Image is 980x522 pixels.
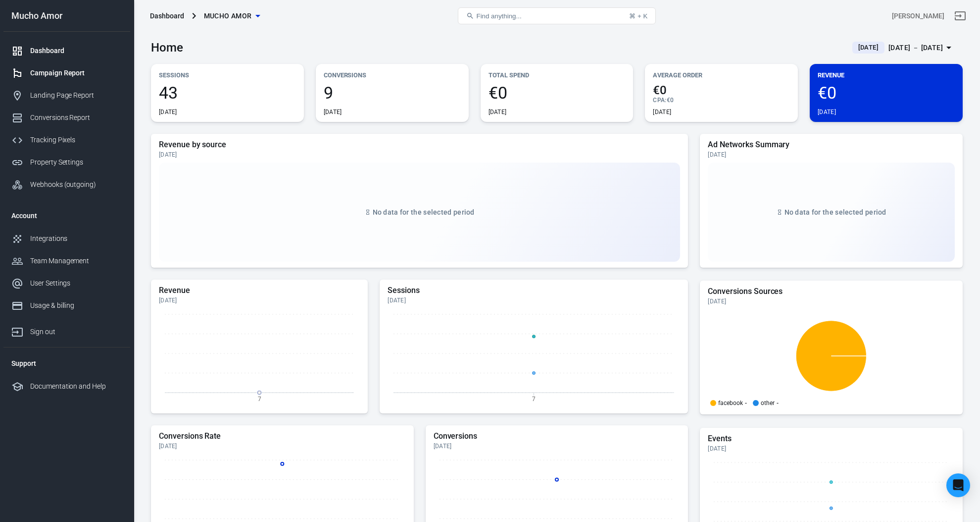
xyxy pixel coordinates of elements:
[3,129,130,151] a: Tracking Pixels
[204,10,252,22] span: Mucho Amor
[745,400,747,406] span: -
[3,11,130,20] div: Mucho Amor
[844,40,963,56] button: [DATE][DATE] － [DATE]
[200,7,264,25] button: Mucho Amor
[946,473,970,497] div: Open Intercom Messenger
[653,108,671,116] div: [DATE]
[388,296,680,304] div: [DATE]
[159,84,296,101] span: 43
[30,256,122,266] div: Team Management
[718,400,743,406] p: facebook
[629,12,647,20] div: ⌘ + K
[3,317,130,343] a: Sign out
[324,70,461,80] p: Conversions
[151,41,183,55] h3: Home
[3,151,130,174] a: Property Settings
[3,228,130,250] a: Integrations
[150,11,184,21] div: Dashboard
[434,442,681,450] div: [DATE]
[708,434,955,444] h5: Events
[3,107,130,129] a: Conversions Report
[888,42,943,54] div: [DATE] － [DATE]
[159,151,680,159] div: [DATE]
[948,4,972,28] a: Sign out
[30,135,122,145] div: Tracking Pixels
[434,431,681,441] h5: Conversions
[458,7,656,24] button: Find anything...⌘ + K
[159,442,406,450] div: [DATE]
[708,151,955,159] div: [DATE]
[854,43,882,53] span: [DATE]
[3,40,130,62] a: Dashboard
[653,84,790,96] span: €0
[30,90,122,101] div: Landing Page Report
[30,157,122,168] div: Property Settings
[159,296,360,304] div: [DATE]
[30,46,122,56] div: Dashboard
[3,62,130,84] a: Campaign Report
[489,70,626,80] p: Total Spend
[373,208,475,216] span: No data for the selected period
[777,400,779,406] span: -
[324,108,342,116] div: [DATE]
[653,97,666,104] span: CPA :
[30,381,122,392] div: Documentation and Help
[159,286,360,295] h5: Revenue
[3,204,130,228] li: Account
[532,395,536,402] tspan: 7
[3,294,130,317] a: Usage & billing
[159,108,177,116] div: [DATE]
[159,431,406,441] h5: Conversions Rate
[3,272,130,294] a: User Settings
[30,68,122,78] div: Campaign Report
[892,11,944,21] div: Account id: yzmGGMyF
[476,12,521,20] span: Find anything...
[667,97,674,104] span: €0
[653,70,790,80] p: Average Order
[818,84,955,101] span: €0
[30,179,122,190] div: Webhooks (outgoing)
[324,84,461,101] span: 9
[818,108,836,116] div: [DATE]
[489,84,626,101] span: €0
[3,84,130,107] a: Landing Page Report
[30,300,122,311] div: Usage & billing
[30,113,122,123] div: Conversions Report
[3,174,130,196] a: Webhooks (outgoing)
[258,395,261,402] tspan: 7
[708,287,955,296] h5: Conversions Sources
[784,208,886,216] span: No data for the selected period
[159,70,296,80] p: Sessions
[30,233,122,244] div: Integrations
[708,445,955,453] div: [DATE]
[388,286,680,295] h5: Sessions
[30,278,122,289] div: User Settings
[3,250,130,272] a: Team Management
[708,140,955,150] h5: Ad Networks Summary
[708,297,955,305] div: [DATE]
[3,351,130,375] li: Support
[818,70,955,80] p: Revenue
[159,140,680,150] h5: Revenue by source
[30,327,122,337] div: Sign out
[761,400,775,406] p: other
[489,108,507,116] div: [DATE]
